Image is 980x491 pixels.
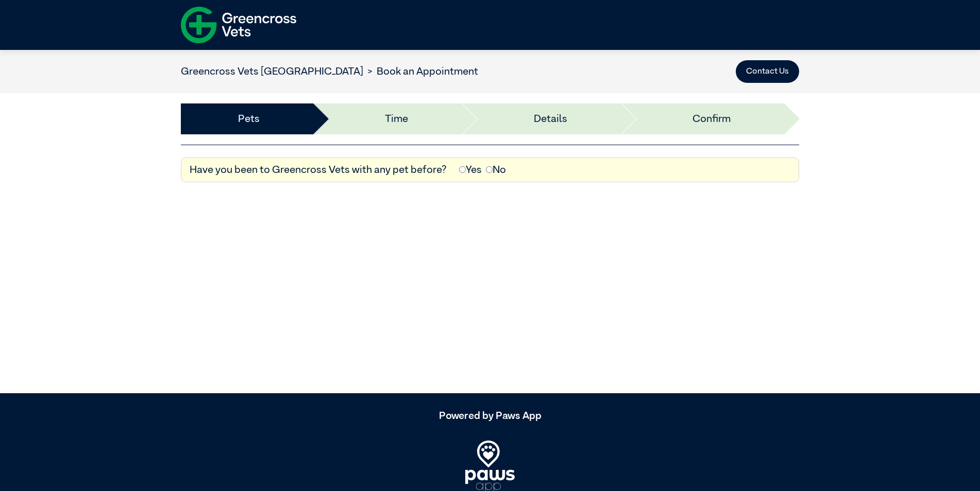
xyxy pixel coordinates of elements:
input: Yes [459,166,466,173]
label: Have you been to Greencross Vets with any pet before? [190,162,447,178]
label: Yes [459,162,482,178]
a: Greencross Vets [GEOGRAPHIC_DATA] [181,66,363,77]
input: No [486,166,493,173]
h5: Powered by Paws App [181,410,799,422]
a: Pets [238,111,260,127]
label: No [486,162,506,178]
li: Book an Appointment [363,64,478,79]
nav: breadcrumb [181,64,478,79]
img: f-logo [181,3,296,47]
button: Contact Us [736,60,799,83]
